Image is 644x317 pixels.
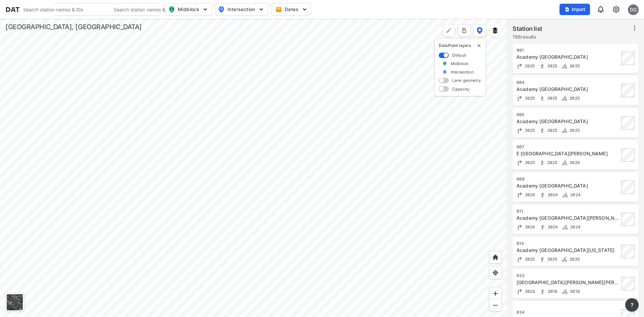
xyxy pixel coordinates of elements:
img: Turning count [517,192,523,198]
span: 2023 [523,289,535,294]
span: 2025 [568,63,580,68]
img: Pedestrian count [539,288,546,295]
img: Bicycle count [562,224,569,230]
div: Academy St Washington St [517,247,619,254]
img: +XpAUvaXAN7GudzAAAAAElFTkSuQmCC [492,254,499,261]
span: 2025 [546,96,557,101]
div: 007 [517,144,619,150]
div: Academy St & College St [517,118,619,125]
span: 2025 [546,63,557,68]
img: layers.ee07997e.svg [492,27,498,34]
span: 2024 [523,224,535,229]
span: 2025 [568,257,580,262]
a: Import [559,6,593,12]
label: Midblock [451,61,469,66]
img: map_pin_mid.602f9df1.svg [168,5,176,13]
img: Bicycle count [561,95,568,102]
img: Pedestrian count [539,256,546,263]
img: Pedestrian count [539,63,546,69]
img: xqJnZQTG2JQi0x5lvmkeSNbbgIiQD62bqHG8IfrOzanD0FsRdYrij6fAAAAAElFTkSuQmCC [461,27,468,34]
button: DataPoint layers [473,24,486,37]
img: 8A77J+mXikMhHQAAAAASUVORK5CYII= [597,5,605,13]
img: file_add.62c1e8a2.svg [565,7,570,12]
img: Pedestrian count [539,95,546,102]
span: 2025 [546,128,557,133]
span: 2024 [546,192,558,197]
span: 2025 [568,160,580,165]
label: Lane geometry [452,77,481,83]
img: 5YPKRKmlfpI5mqlR8AD95paCi+0kK1fRFDJSaMmawlwaeJcJwk9O2fotCW5ve9gAAAAASUVORK5CYII= [202,6,209,13]
div: [GEOGRAPHIC_DATA], [GEOGRAPHIC_DATA] [5,22,142,32]
label: 198 results [513,34,542,40]
img: close-external-leyer.3061a1c7.svg [476,43,482,48]
div: 014 [517,241,619,246]
div: Home [489,251,502,264]
img: MAAAAAElFTkSuQmCC [492,302,499,309]
span: 2025 [568,96,580,101]
label: Station list [513,24,542,34]
span: 2024 [569,224,581,229]
img: Pedestrian count [539,224,546,230]
span: ? [629,301,635,309]
div: Academy St & N Church St [517,86,619,93]
button: delete [476,43,482,48]
p: DataPoint layers [439,43,482,48]
span: 2025 [546,257,557,262]
img: Turning count [517,288,523,295]
div: E North St & Academy St/Williams St [517,150,619,157]
div: 009 [517,176,619,182]
button: more [625,298,639,312]
div: Zoom in [489,287,502,300]
div: DG [628,4,639,15]
img: Turning count [517,159,523,166]
span: Midblock [168,5,208,13]
img: Pedestrian count [539,192,546,198]
div: 005 [517,112,619,117]
img: dataPointLogo.9353c09d.svg [5,6,47,13]
button: Midblock [165,3,212,16]
img: Turning count [517,256,523,263]
img: marker_Midblock.5ba75e30.svg [442,61,447,66]
img: +Dz8AAAAASUVORK5CYII= [445,27,452,34]
span: 2024 [546,224,558,229]
button: Intersection [215,3,268,16]
span: 2016 [568,289,580,294]
label: Default [452,52,466,58]
span: 2025 [523,128,535,133]
img: Turning count [517,95,523,102]
span: 2025 [523,96,535,101]
span: 2025 [546,160,557,165]
img: ZvzfEJKXnyWIrJytrsY285QMwk63cM6Drc+sIAAAAASUVORK5CYII= [492,290,499,297]
button: External layers [489,24,501,37]
div: 033 [517,273,619,278]
img: map_pin_int.54838e6b.svg [217,5,225,13]
img: marker_Intersection.6861001b.svg [442,69,447,75]
img: Turning count [517,63,523,69]
span: 2016 [546,289,558,294]
img: Bicycle count [561,63,568,69]
div: 004 [517,80,619,85]
img: Bicycle count [561,288,568,295]
div: View my location [489,266,502,279]
label: Intersection [451,69,474,75]
img: calendar-gold.39a51dde.svg [275,6,282,13]
img: data-point-layers.37681fc9.svg [477,27,483,34]
img: Bicycle count [561,256,568,263]
img: zeq5HYn9AnE9l6UmnFLPAAAAAElFTkSuQmCC [492,269,499,276]
span: 2024 [569,192,581,197]
span: Dates [277,6,307,13]
div: Buncombe St & Butler Ave/Atwood St [517,279,619,286]
span: Intersection [218,5,264,13]
div: Zoom out [489,299,502,312]
button: Import [559,4,590,15]
button: more [458,24,471,37]
input: Search [110,4,201,15]
span: 2025 [523,63,535,68]
span: 2024 [523,192,535,197]
img: Pedestrian count [539,127,546,134]
span: 2025 [523,160,535,165]
img: Pedestrian count [539,159,546,166]
img: 5YPKRKmlfpI5mqlR8AD95paCi+0kK1fRFDJSaMmawlwaeJcJwk9O2fotCW5ve9gAAAAASUVORK5CYII= [258,6,265,13]
button: Dates [271,3,311,16]
label: Capacity [452,86,470,92]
